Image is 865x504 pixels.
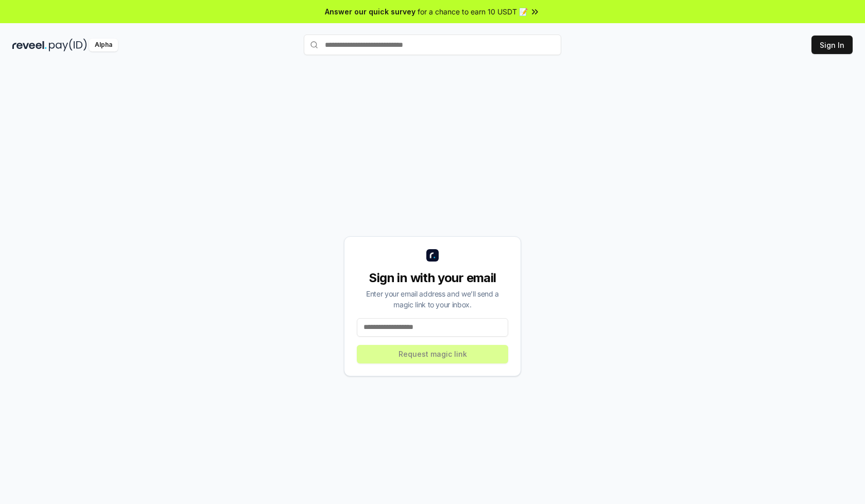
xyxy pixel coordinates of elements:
[325,6,416,17] span: Answer our quick survey
[426,249,439,262] img: logo_small
[418,6,528,17] span: for a chance to earn 10 USDT 📝
[357,288,508,310] div: Enter your email address and we’ll send a magic link to your inbox.
[49,39,87,51] img: pay_id
[811,36,853,54] button: Sign In
[12,39,47,51] img: reveel_dark
[357,270,508,286] div: Sign in with your email
[89,39,118,51] div: Alpha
